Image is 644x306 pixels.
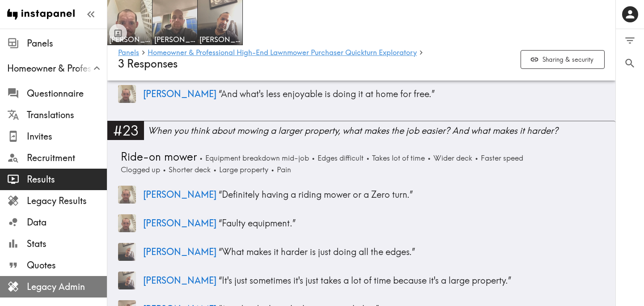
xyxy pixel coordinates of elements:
p: “ Definitely having a riding mower or a Zero turn. ” [143,188,605,201]
img: Panelist thumbnail [118,85,136,103]
img: Panelist thumbnail [118,186,136,204]
div: #23 [107,121,144,140]
span: Search [624,57,636,69]
a: Panelist thumbnail[PERSON_NAME] “What makes it harder is just doing all the edges.” [118,239,605,264]
span: Edges difficult [315,153,364,163]
span: Legacy Admin [27,280,107,293]
span: Faster speed [479,153,523,163]
span: Large property [217,164,268,175]
span: [PERSON_NAME] [154,34,195,44]
span: Quotes [27,259,107,272]
span: • [312,153,315,162]
span: Clogged up [119,164,160,175]
button: Filter Responses [616,29,644,52]
span: Translations [27,109,107,121]
span: Recruitment [27,152,107,164]
p: “ What makes it harder is just doing all the edges. ” [143,246,605,258]
span: [PERSON_NAME] [143,88,216,99]
div: When you think about mowing a larger property, what makes the job easier? And what makes it harder? [148,124,615,137]
span: Questionnaire [27,87,107,100]
a: Panelist thumbnail[PERSON_NAME] “Faulty equipment.” [118,211,605,236]
span: Homeowner & Professional High-End Lawnmower Purchaser Quickturn Exploratory [7,62,107,75]
a: Homeowner & Professional High-End Lawnmower Purchaser Quickturn Exploratory [148,49,417,57]
span: Data [27,216,107,229]
span: 3 Responses [118,57,178,70]
span: • [163,165,166,174]
p: “ Faulty equipment. ” [143,217,605,229]
span: • [199,153,203,162]
span: • [213,165,216,174]
a: #23When you think about mowing a larger property, what makes the job easier? And what makes it ha... [107,121,615,145]
span: Ride-on mower [119,149,197,164]
span: Legacy Results [27,195,107,207]
span: [PERSON_NAME] [199,34,241,44]
span: Stats [27,238,107,250]
a: Panels [118,49,139,57]
span: • [475,153,478,162]
a: Panelist thumbnail[PERSON_NAME] “And what's less enjoyable is doing it at home for free.” [118,81,605,106]
a: Panelist thumbnail[PERSON_NAME] “Definitely having a riding mower or a Zero turn.” [118,182,605,207]
span: • [366,153,369,162]
button: Sharing & security [521,50,605,69]
span: [PERSON_NAME] [143,189,216,200]
span: [PERSON_NAME] [143,275,216,286]
img: Panelist thumbnail [118,243,136,261]
img: Panelist thumbnail [118,214,136,232]
img: Panelist thumbnail [118,272,136,289]
span: Invites [27,130,107,143]
span: • [428,153,431,162]
span: [PERSON_NAME] [143,246,216,257]
span: Equipment breakdown mid-job [203,153,309,163]
span: Shorter deck [166,164,211,175]
span: Takes lot of time [370,153,425,163]
a: Panelist thumbnail[PERSON_NAME] “It's just sometimes it's just takes a lot of time because it's a... [118,268,605,293]
span: Results [27,173,107,186]
span: • [271,165,274,174]
span: [PERSON_NAME] [109,34,150,44]
span: Wider deck [431,153,472,163]
span: Panels [27,37,107,50]
p: “ And what's less enjoyable is doing it at home for free. ” [143,88,605,100]
span: Pain [275,164,291,175]
button: Toggle between responses and questions [109,24,127,42]
span: [PERSON_NAME] [143,217,216,229]
p: “ It's just sometimes it's just takes a lot of time because it's a large property. ” [143,274,605,287]
span: Filter Responses [624,34,636,47]
button: Search [616,52,644,75]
